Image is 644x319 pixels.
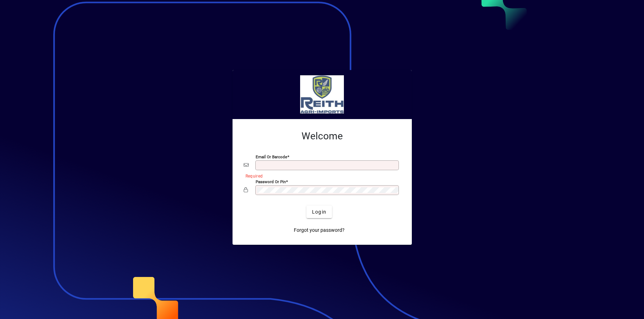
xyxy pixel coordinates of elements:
[244,130,401,142] h2: Welcome
[294,227,345,234] span: Forgot your password?
[312,208,326,216] span: Login
[256,154,287,159] mat-label: Email or Barcode
[291,224,347,236] a: Forgot your password?
[245,172,395,179] mat-error: Required
[256,179,286,184] mat-label: Password or Pin
[306,206,332,218] button: Login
